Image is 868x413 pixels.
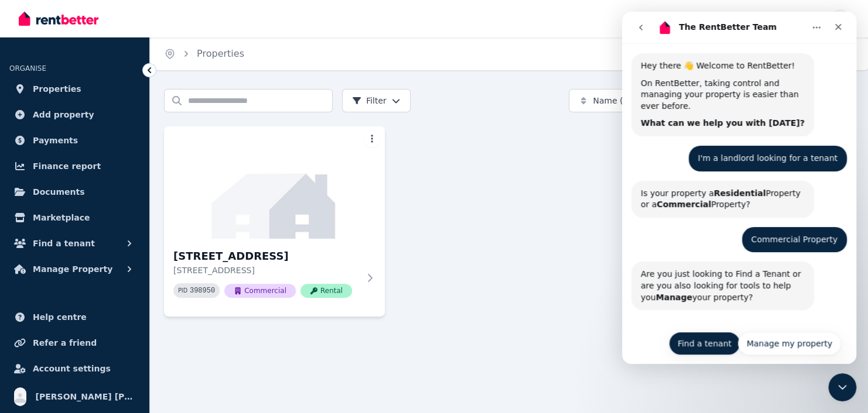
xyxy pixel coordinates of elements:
[364,131,380,147] button: More options
[33,362,111,376] span: Account settings
[224,284,296,298] span: Commercial
[173,264,359,276] p: [STREET_ADDRESS]
[9,180,140,204] a: Documents
[33,82,81,96] span: Properties
[9,64,46,73] span: ORGANISE
[622,12,856,364] iframe: Intercom live chat
[164,126,385,316] a: 301 Castlereagh St, Sydney[STREET_ADDRESS][STREET_ADDRESS]PID 398950CommercialRental
[33,159,101,173] span: Finance report
[36,390,135,404] span: [PERSON_NAME] [PERSON_NAME]
[9,103,140,126] a: Add property
[33,262,112,276] span: Manage Property
[178,287,187,294] small: PID
[828,373,856,401] iframe: Intercom live chat
[19,10,98,27] img: RentBetter
[33,211,90,225] span: Marketplace
[9,257,140,281] button: Manage Property
[9,331,140,355] a: Refer a friend
[33,310,87,324] span: Help centre
[9,206,140,229] a: Marketplace
[342,89,411,112] button: Filter
[9,154,140,178] a: Finance report
[190,287,215,295] code: 398950
[150,37,258,70] nav: Breadcrumb
[9,129,140,152] a: Payments
[33,185,85,199] span: Documents
[33,336,97,350] span: Refer a friend
[593,95,640,106] span: Name (A-Z)
[33,133,78,147] span: Payments
[9,77,140,101] a: Properties
[569,89,681,112] button: Name (A-Z)
[9,357,140,380] a: Account settings
[9,232,140,255] button: Find a tenant
[352,95,387,106] span: Filter
[9,305,140,329] a: Help centre
[164,126,385,239] img: 301 Castlereagh St, Sydney
[300,284,352,298] span: Rental
[173,248,359,264] h3: [STREET_ADDRESS]
[33,236,95,250] span: Find a tenant
[33,108,94,122] span: Add property
[197,48,244,59] a: Properties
